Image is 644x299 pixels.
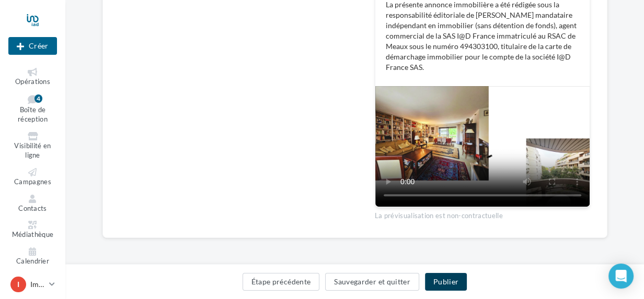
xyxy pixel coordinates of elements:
[18,105,48,124] span: Boîte de réception
[17,279,19,290] span: I
[8,66,57,88] a: Opérations
[325,273,419,291] button: Sauvegarder et quitter
[30,279,45,290] p: Immoguide
[14,141,51,160] span: Visibilité en ligne
[15,77,50,86] span: Opérations
[8,92,57,126] a: Boîte de réception4
[8,219,57,241] a: Médiathèque
[18,204,47,212] span: Contacts
[8,166,57,188] a: Campagnes
[608,264,634,289] div: Open Intercom Messenger
[8,37,57,55] button: Créer
[243,273,320,291] button: Étape précédente
[14,177,51,186] span: Campagnes
[8,274,57,294] a: I Immoguide
[8,37,57,55] div: Nouvelle campagne
[425,273,467,291] button: Publier
[12,230,54,238] span: Médiathèque
[8,130,57,162] a: Visibilité en ligne
[34,94,42,103] div: 4
[16,257,49,265] span: Calendrier
[8,245,57,268] a: Calendrier
[375,207,590,221] div: La prévisualisation est non-contractuelle
[8,193,57,215] a: Contacts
